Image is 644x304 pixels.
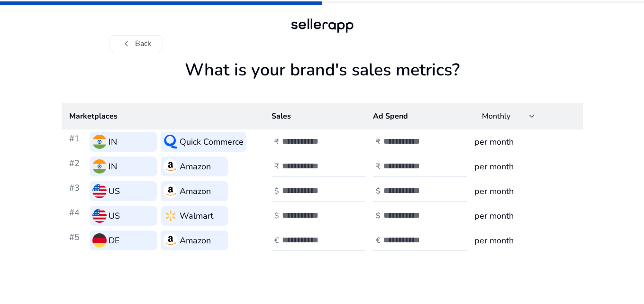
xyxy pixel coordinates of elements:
h3: US [109,184,120,198]
h3: Amazon [180,234,211,247]
h3: #2 [69,157,86,176]
img: us.svg [92,184,107,198]
h4: $ [376,187,381,196]
h3: US [109,209,120,222]
h3: per month [474,234,575,247]
h4: ₹ [274,138,279,147]
h4: € [274,236,279,245]
h3: Amazon [180,184,211,198]
h4: ₹ [376,162,381,171]
h3: per month [474,209,575,222]
h3: #4 [69,206,86,226]
h3: per month [474,184,575,198]
h4: ₹ [274,162,279,171]
h4: € [376,236,381,245]
img: in.svg [92,159,107,174]
h3: per month [474,160,575,173]
span: Monthly [482,111,510,121]
th: Sales [264,103,365,129]
img: in.svg [92,135,107,149]
h4: ₹ [376,138,381,147]
h3: IN [109,135,117,148]
h4: $ [376,212,381,221]
h3: per month [474,135,575,148]
h3: Quick Commerce [180,135,244,148]
h3: #3 [69,181,86,201]
h3: Walmart [180,209,213,222]
h3: IN [109,160,117,173]
h3: DE [109,234,120,247]
h3: #1 [69,132,86,152]
h3: Amazon [180,160,211,173]
h4: $ [274,187,279,196]
button: chevron_leftBack [109,35,163,52]
th: Ad Spend [365,103,467,129]
h1: What is your brand's sales metrics? [62,60,583,103]
img: us.svg [92,209,107,223]
span: chevron_left [121,38,132,49]
h4: $ [274,212,279,221]
h3: #5 [69,230,86,250]
th: Marketplaces [62,103,264,129]
img: de.svg [92,233,107,248]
